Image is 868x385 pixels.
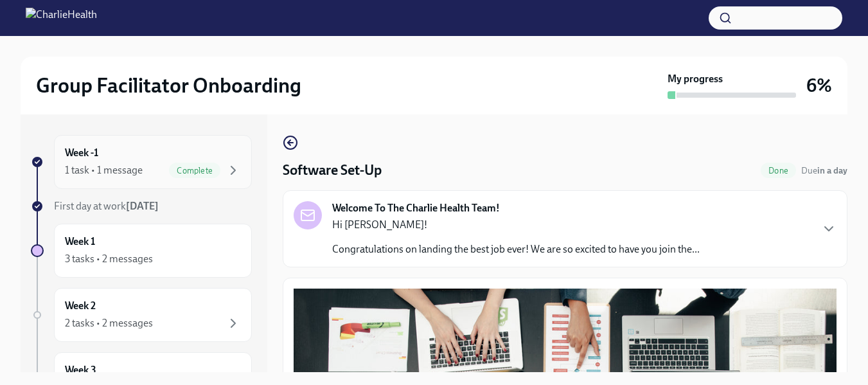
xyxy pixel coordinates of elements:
p: Hi [PERSON_NAME]! [332,218,700,232]
h2: Group Facilitator Onboarding [36,73,301,98]
strong: in a day [817,165,847,176]
p: Congratulations on landing the best job ever! We are so excited to have you join the... [332,242,700,256]
div: 2 tasks • 2 messages [65,316,153,330]
span: Done [761,166,796,175]
a: Week -11 task • 1 messageComplete [31,135,252,189]
strong: My progress [668,72,723,86]
a: Week 13 tasks • 2 messages [31,224,252,278]
div: 3 tasks • 2 messages [65,252,153,266]
span: Due [801,165,847,176]
span: First day at work [54,200,159,212]
h6: Week -1 [65,146,98,160]
strong: Welcome To The Charlie Health Team! [332,201,500,215]
span: Complete [169,166,220,175]
h6: Week 3 [65,363,96,377]
h3: 6% [806,74,832,97]
a: First day at work[DATE] [31,199,252,213]
span: September 3rd, 2025 09:00 [801,165,847,177]
strong: [DATE] [126,200,159,212]
img: CharlieHealth [26,8,97,28]
h6: Week 1 [65,235,95,249]
a: Week 22 tasks • 2 messages [31,288,252,342]
div: 1 task • 1 message [65,163,143,177]
h6: Week 2 [65,299,96,313]
h4: Software Set-Up [283,161,382,180]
